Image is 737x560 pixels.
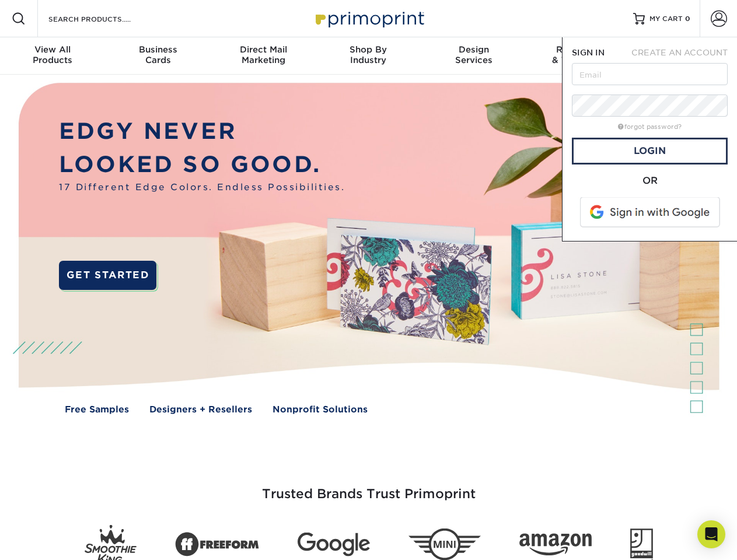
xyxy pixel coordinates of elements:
input: Email [572,63,728,85]
span: 17 Different Edge Colors. Endless Possibilities. [59,181,345,194]
div: OR [572,174,728,188]
div: Industry [316,44,421,65]
span: Business [105,44,210,55]
img: Amazon [519,534,592,556]
a: Resources& Templates [526,37,631,75]
div: Marketing [211,44,316,65]
p: LOOKED SO GOOD. [59,148,345,181]
input: SEARCH PRODUCTS..... [47,12,161,26]
a: Free Samples [65,403,129,416]
p: EDGY NEVER [59,115,345,148]
span: MY CART [649,14,683,24]
div: Cards [105,44,210,65]
a: Login [572,138,728,164]
a: Shop ByIndustry [316,37,421,75]
div: & Templates [526,44,631,65]
a: DesignServices [421,37,526,75]
a: Designers + Resellers [149,403,252,416]
a: BusinessCards [105,37,210,75]
div: Open Intercom Messenger [697,520,725,548]
span: 0 [685,15,690,23]
a: Nonprofit Solutions [273,403,368,416]
h3: Trusted Brands Trust Primoprint [27,459,710,516]
span: Resources [526,44,631,55]
span: Design [421,44,526,55]
a: forgot password? [618,123,682,131]
img: Goodwill [630,528,653,560]
a: GET STARTED [59,261,156,290]
span: SIGN IN [572,48,605,57]
span: Direct Mail [211,44,316,55]
span: CREATE AN ACCOUNT [631,48,728,57]
a: Direct MailMarketing [211,37,316,75]
div: Services [421,44,526,65]
img: Google [298,533,370,556]
span: Shop By [316,44,421,55]
img: Primoprint [310,6,427,31]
